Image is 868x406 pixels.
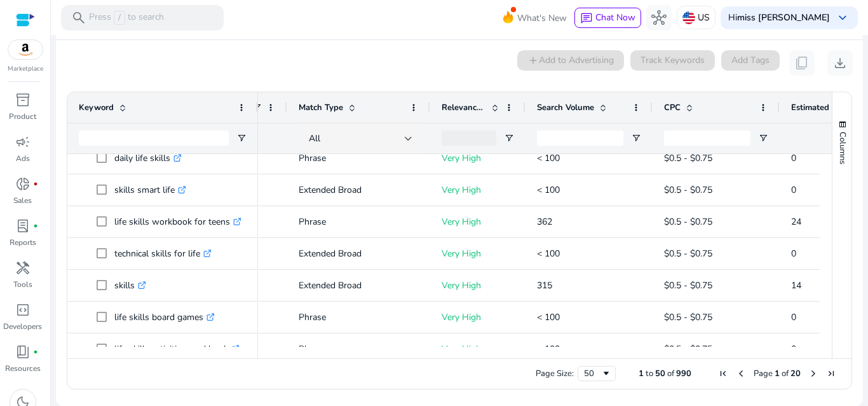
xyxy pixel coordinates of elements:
span: $0.5 - $0.75 [664,248,712,260]
p: daily life skills [114,145,182,171]
span: 0 [791,343,796,355]
span: < 100 [537,184,560,196]
p: Hi [728,13,830,22]
span: < 100 [537,311,560,323]
span: code_blocks [15,302,31,318]
p: Ads [16,153,30,164]
span: Relevance Score [442,102,486,113]
img: us.svg [682,11,695,24]
p: Very High [442,209,514,235]
input: CPC Filter Input [664,130,750,146]
p: Very High [442,336,514,362]
p: Resources [5,363,41,374]
span: Page [754,368,773,379]
span: $0.5 - $0.75 [664,279,712,291]
p: life skills board games [114,304,215,330]
span: campaign [15,134,31,150]
p: Very High [442,272,514,298]
p: Extended Broad [299,241,419,267]
span: search [71,10,86,25]
p: Phrase [299,304,419,330]
span: to [646,368,653,379]
span: fiber_manual_record [33,181,38,186]
span: 50 [655,368,665,379]
span: What's New [517,7,567,29]
span: Columns [837,132,848,164]
p: Very High [442,304,514,330]
span: < 100 [537,152,560,164]
span: hub [651,10,667,25]
span: lab_profile [15,218,31,234]
span: Search Volume [537,102,594,113]
input: Search Volume Filter Input [537,130,623,146]
p: skills [114,272,146,298]
b: miss [PERSON_NAME] [737,11,830,24]
span: CPC [664,102,681,113]
p: Phrase [299,209,419,235]
span: $0.5 - $0.75 [664,343,712,355]
span: 20 [790,368,801,379]
span: handyman [15,260,31,276]
p: Phrase [299,336,419,362]
span: book_4 [15,344,31,360]
span: / [114,11,125,25]
span: 362 [537,216,552,228]
div: Next Page [808,368,818,379]
button: chatChat Now [574,8,641,28]
span: chat [580,12,593,25]
span: 0 [791,311,796,323]
p: technical skills for life [114,241,212,267]
p: Very High [442,145,514,171]
span: Estimated Orders/Month [791,102,867,113]
span: Match Type [299,102,343,113]
span: All [309,132,320,144]
p: Extended Broad [299,177,419,203]
div: First Page [718,368,728,379]
button: hub [646,5,672,31]
span: 0 [791,152,796,164]
span: 0 [791,248,796,260]
button: Open Filter Menu [504,133,514,143]
div: Last Page [826,368,836,379]
p: Very High [442,177,514,203]
span: Chat Now [595,11,635,24]
span: 14 [791,279,801,291]
input: Keyword Filter Input [79,130,229,146]
div: 50 [584,368,601,379]
button: Open Filter Menu [758,133,768,143]
div: Previous Page [736,368,746,379]
p: Reports [10,237,36,248]
p: Product [9,111,36,122]
p: Tools [13,279,32,290]
span: inventory_2 [15,92,31,108]
div: Page Size: [536,368,574,379]
p: US [698,6,710,29]
span: 0 [791,184,796,196]
span: download [832,55,848,71]
span: 24 [791,216,801,228]
p: Phrase [299,145,419,171]
button: Open Filter Menu [631,133,641,143]
span: fiber_manual_record [33,223,38,228]
span: $0.5 - $0.75 [664,152,712,164]
span: fiber_manual_record [33,349,38,354]
span: $0.5 - $0.75 [664,216,712,228]
p: Extended Broad [299,272,419,298]
p: life skills activities workbook [114,336,240,362]
button: Open Filter Menu [236,133,247,143]
p: Sales [13,195,32,206]
p: Marketplace [8,64,43,74]
img: amazon.svg [8,40,43,59]
p: Very High [442,241,514,267]
span: keyboard_arrow_down [835,10,850,25]
span: 1 [639,368,644,379]
span: Keyword [79,102,114,113]
span: of [667,368,674,379]
span: $0.5 - $0.75 [664,184,712,196]
p: Developers [3,321,42,332]
span: < 100 [537,248,560,260]
span: $0.5 - $0.75 [664,311,712,323]
span: < 100 [537,343,560,355]
span: donut_small [15,176,31,192]
span: 1 [775,368,780,379]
